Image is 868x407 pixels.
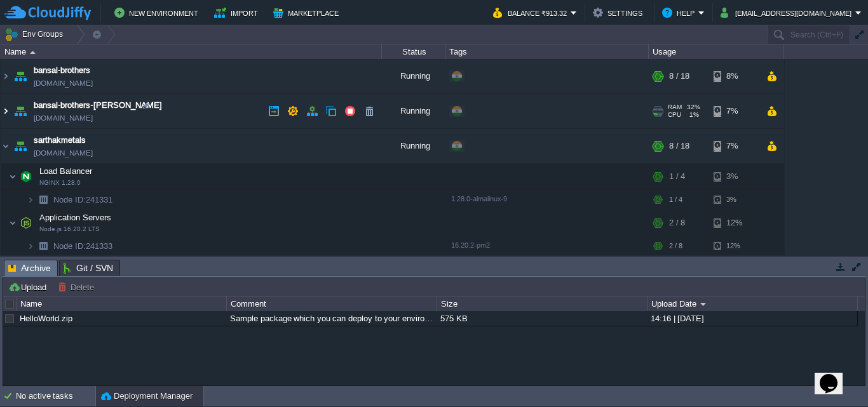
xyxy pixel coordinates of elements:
div: 1 / 4 [669,164,685,189]
button: Help [662,5,698,20]
button: New Environment [114,5,202,20]
div: 3% [714,164,755,189]
button: Env Groups [4,25,67,43]
img: AMDAwAAAACH5BAEAAAAALAAAAAABAAEAAAICRAEAOw== [1,129,11,163]
img: AMDAwAAAACH5BAEAAAAALAAAAAABAAEAAAICRAEAOw== [30,51,36,54]
span: Node ID: [53,241,86,251]
a: Node ID:241331 [52,194,114,205]
span: 32% [687,103,700,111]
img: AMDAwAAAACH5BAEAAAAALAAAAAABAAEAAAICRAEAOw== [11,59,29,93]
button: [EMAIL_ADDRESS][DOMAIN_NAME] [721,5,855,20]
span: 241333 [52,241,114,251]
div: 12% [714,210,755,236]
div: Name [1,44,381,59]
button: Delete [58,281,98,293]
div: 2 / 8 [669,210,685,236]
div: 7% [714,129,755,163]
img: AMDAwAAAACH5BAEAAAAALAAAAAABAAEAAAICRAEAOw== [9,210,17,236]
img: AMDAwAAAACH5BAEAAAAALAAAAAABAAEAAAICRAEAOw== [34,236,52,256]
span: Load Balancer [38,166,94,177]
div: Upload Date [648,297,857,311]
div: Comment [227,297,437,311]
button: Deployment Manager [101,390,193,403]
a: Node ID:241333 [52,241,114,251]
span: Node.js 16.20.2 LTS [39,225,100,233]
div: Usage [649,44,783,59]
span: Git / SVN [64,260,113,276]
div: 8 / 18 [669,129,689,163]
img: AMDAwAAAACH5BAEAAAAALAAAAAABAAEAAAICRAEAOw== [9,164,17,189]
a: [DOMAIN_NAME] [34,147,93,159]
div: 8% [714,59,755,93]
span: Node ID: [53,195,86,204]
img: AMDAwAAAACH5BAEAAAAALAAAAAABAAEAAAICRAEAOw== [11,94,29,128]
div: 2 / 8 [669,236,682,256]
div: 14:16 | [DATE] [648,311,857,326]
img: AMDAwAAAACH5BAEAAAAALAAAAAABAAEAAAICRAEAOw== [27,236,34,256]
button: Marketplace [273,5,342,20]
div: No active tasks [16,386,95,406]
div: Status [383,44,445,59]
div: 8 / 18 [669,59,689,93]
a: Application ServersNode.js 16.20.2 LTS [38,213,113,222]
span: Archive [8,260,51,276]
div: Sample package which you can deploy to your environment. Feel free to delete and upload a package... [227,311,436,326]
div: Name [17,297,226,311]
span: 241331 [52,194,114,205]
img: AMDAwAAAACH5BAEAAAAALAAAAAABAAEAAAICRAEAOw== [27,190,34,210]
img: AMDAwAAAACH5BAEAAAAALAAAAAABAAEAAAICRAEAOw== [11,129,29,163]
div: 1 / 4 [669,190,682,210]
div: Running [382,59,445,93]
span: RAM [668,103,682,111]
a: sarthakmetals [34,134,86,147]
a: HelloWorld.zip [20,314,72,323]
img: AMDAwAAAACH5BAEAAAAALAAAAAABAAEAAAICRAEAOw== [1,59,11,93]
img: AMDAwAAAACH5BAEAAAAALAAAAAABAAEAAAICRAEAOw== [17,164,35,189]
div: 3% [714,190,755,210]
button: Balance ₹913.32 [493,5,571,20]
a: [DOMAIN_NAME] [34,112,93,124]
a: bansal-brothers [34,64,90,77]
span: 1.28.0-almalinux-9 [451,195,507,203]
span: CPU [668,111,681,119]
div: Running [382,129,445,163]
img: CloudJiffy [4,5,91,21]
button: Upload [8,281,50,293]
span: 16.20.2-pm2 [451,241,490,249]
img: AMDAwAAAACH5BAEAAAAALAAAAAABAAEAAAICRAEAOw== [1,94,11,128]
button: Settings [593,5,646,20]
a: bansal-brothers-[PERSON_NAME] [34,99,162,112]
span: 1% [686,111,699,119]
div: 7% [714,94,755,128]
div: Tags [446,44,648,59]
img: AMDAwAAAACH5BAEAAAAALAAAAAABAAEAAAICRAEAOw== [34,190,52,210]
div: 12% [714,236,755,256]
div: 575 KB [437,311,646,326]
a: Load BalancerNGINX 1.28.0 [38,166,94,176]
div: Running [382,94,445,128]
a: [DOMAIN_NAME] [34,77,93,90]
button: Import [214,5,262,20]
div: Size [438,297,647,311]
iframe: chat widget [815,356,855,394]
span: NGINX 1.28.0 [39,179,81,187]
span: Application Servers [38,212,113,223]
img: AMDAwAAAACH5BAEAAAAALAAAAAABAAEAAAICRAEAOw== [17,210,35,236]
